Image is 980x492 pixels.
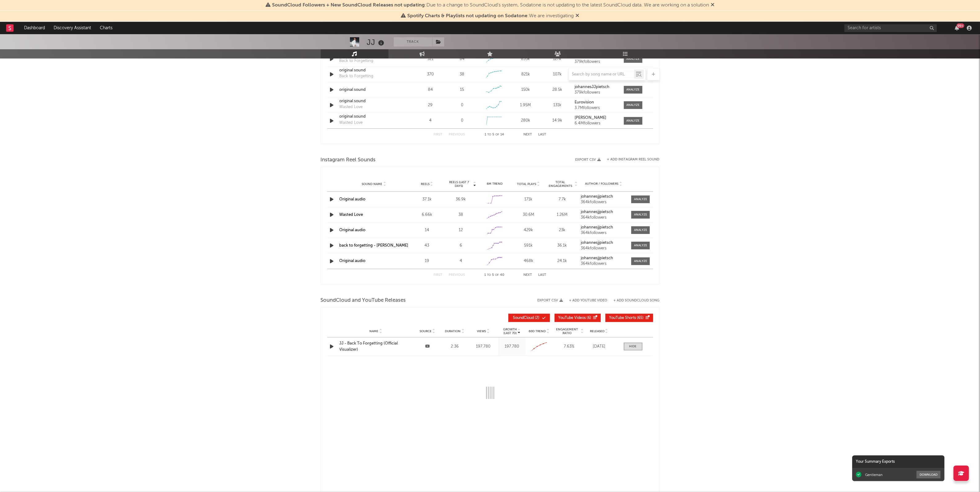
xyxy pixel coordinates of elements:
div: 6M Trend [479,182,510,186]
span: Reels (last 7 days) [445,180,473,188]
button: Previous [449,133,465,136]
strong: johannesjjpietsch [581,195,613,199]
a: johannesjjpietsch [581,241,627,245]
div: Your Summary Exports [852,455,945,468]
div: 131k [543,102,571,108]
p: (Last 7d) [503,331,517,335]
div: 15 [460,87,464,93]
div: 84 [460,56,465,62]
div: 127k [543,56,571,62]
div: 29 [416,102,445,108]
button: Next [524,133,532,136]
div: 364k followers [581,246,627,251]
button: Last [539,273,547,277]
div: 171k [513,196,544,203]
div: Wasted Love [340,120,363,126]
button: 99+ [955,26,959,30]
div: 6 [445,243,476,249]
div: [DATE] [587,344,612,350]
span: Sound Name [362,182,382,186]
a: original sound [340,114,404,120]
div: + Add Instagram Reel Sound [601,158,660,161]
div: 24.1k [547,258,578,264]
strong: [PERSON_NAME] [575,116,606,120]
a: Original audio [340,228,366,232]
span: Name [369,329,378,333]
div: 0 [461,118,463,124]
strong: johannesjjpietsch [581,210,613,214]
a: Discovery Assistant [49,22,96,34]
button: SoundCloud(2) [508,314,550,322]
div: 379k followers [575,91,617,95]
span: Views [477,329,486,333]
div: 280k [511,118,540,124]
span: YouTube Videos [559,316,586,320]
div: 43 [412,243,442,249]
span: Author / Followers [585,182,619,186]
span: SoundCloud [513,316,534,320]
a: original sound [340,98,404,104]
div: 36.9k [445,196,476,203]
a: Charts [96,22,117,34]
div: 36.1k [547,243,578,249]
span: of [495,274,499,276]
span: Reels [421,182,429,186]
div: 364k followers [581,216,627,220]
a: original sound [340,87,404,93]
span: SoundCloud Followers + New SoundCloud Releases not updating [272,3,425,8]
div: 28.5k [543,87,571,93]
button: Export CSV [538,299,563,302]
div: 429k [513,227,544,233]
button: + Add SoundCloud Song [614,299,660,302]
div: 468k [513,258,544,264]
button: + Add SoundCloud Song [608,299,660,302]
div: 364k followers [581,231,627,235]
div: Gentleman [865,473,883,477]
p: Growth [503,328,517,331]
button: Download [917,471,941,478]
a: JJ - Back To Forgetting (Official Visualizer) [340,341,412,353]
a: Original audio [340,259,366,263]
div: 4 [445,258,476,264]
span: Engagement Ratio [555,328,580,335]
div: 23k [547,227,578,233]
div: 150k [511,87,540,93]
div: 1 5 40 [478,272,511,279]
span: Dismiss [711,3,714,8]
div: + Add YouTube Video [563,299,608,302]
button: YouTube Shorts(65) [605,314,653,322]
div: 38 [445,212,476,218]
span: Instagram Reel Sounds [321,156,376,164]
span: Duration [445,329,461,333]
div: 6.66k [412,212,442,218]
strong: johannesjjpietsch [581,225,613,229]
div: 84 [416,87,445,93]
div: 1 5 14 [478,131,511,139]
div: 99 + [957,23,964,28]
a: Original audio [340,197,366,201]
div: 19 [412,258,442,264]
div: 364k followers [581,262,627,266]
strong: Eurovision [575,100,594,104]
div: Back to Forgetting [340,58,374,64]
button: + Add Instagram Reel Sound [607,158,660,161]
button: Previous [449,273,465,277]
div: Wasted Love [340,104,363,110]
div: 835k [511,56,540,62]
strong: johannesjjpietsch [581,241,613,245]
button: + Add YouTube Video [569,299,608,302]
strong: johannesJJpietsch [575,85,609,89]
div: JJ [367,37,386,47]
div: original sound [340,67,404,74]
span: ( 65 ) [609,316,644,320]
a: back to forgetting - [PERSON_NAME] [340,244,409,248]
span: of [495,133,499,136]
button: YouTube Videos(6) [555,314,601,322]
div: 379k followers [575,60,617,64]
span: Total Plays [517,182,536,186]
div: 1.95M [511,102,540,108]
button: First [434,273,443,277]
span: Spotify Charts & Playlists not updating on Sodatone [407,14,527,18]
